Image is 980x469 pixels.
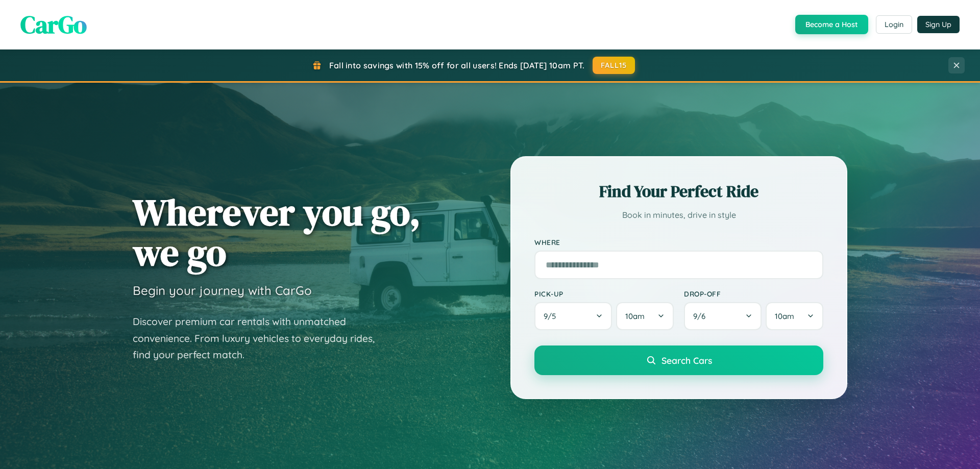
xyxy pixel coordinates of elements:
[534,289,674,298] label: Pick-up
[775,311,794,321] span: 10am
[534,180,823,203] h2: Find Your Perfect Ride
[684,302,762,330] button: 9/6
[795,15,868,34] button: Become a Host
[329,60,585,70] span: Fall into savings with 15% off for all users! Ends [DATE] 10am PT.
[20,8,87,41] span: CarGo
[593,57,635,74] button: FALL15
[534,345,823,375] button: Search Cars
[625,311,645,321] span: 10am
[534,302,612,330] button: 9/5
[133,283,312,298] h3: Begin your journey with CarGo
[917,16,960,33] button: Sign Up
[693,311,710,321] span: 9 / 6
[766,302,823,330] button: 10am
[534,208,823,223] p: Book in minutes, drive in style
[616,302,674,330] button: 10am
[684,289,823,298] label: Drop-off
[544,311,561,321] span: 9 / 5
[661,355,712,366] span: Search Cars
[534,238,823,246] label: Where
[133,313,388,363] p: Discover premium car rentals with unmatched convenience. From luxury vehicles to everyday rides, ...
[133,192,421,273] h1: Wherever you go, we go
[876,15,912,34] button: Login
